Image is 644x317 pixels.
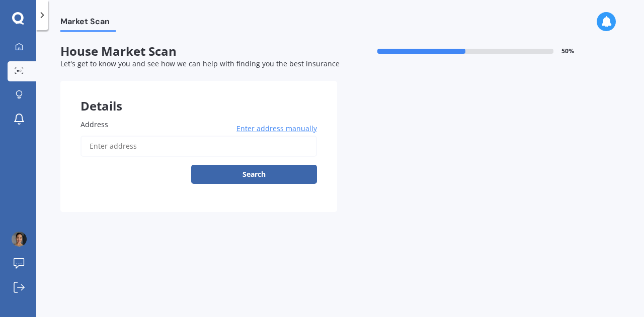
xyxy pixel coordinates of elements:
span: Address [80,120,108,129]
input: Enter address [80,136,317,157]
span: House Market Scan [60,44,337,59]
span: Enter address manually [236,124,317,134]
span: 50 % [561,48,574,55]
span: Market Scan [60,17,116,30]
button: Search [191,165,317,184]
span: Let's get to know you and see how we can help with finding you the best insurance [60,59,340,68]
div: Details [60,81,337,111]
img: ACg8ocLr98u_NcOsZiZg-FTbOLht1JeTI3hDXkIHOq24FdVFx5JskBpJ=s96-c [12,232,27,247]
